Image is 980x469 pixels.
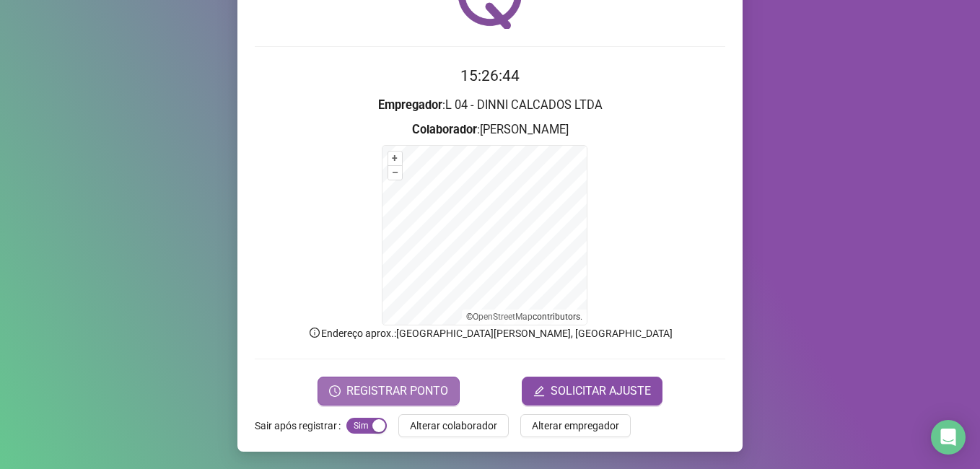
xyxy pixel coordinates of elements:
[388,166,402,180] button: –
[318,377,460,406] button: REGISTRAR PONTO
[931,420,966,455] div: Open Intercom Messenger
[255,325,725,341] p: Endereço aprox. : [GEOGRAPHIC_DATA][PERSON_NAME], [GEOGRAPHIC_DATA]
[329,385,341,397] span: clock-circle
[460,67,520,84] time: 15:26:44
[346,382,448,400] span: REGISTRAR PONTO
[255,96,725,115] h3: : L 04 - DINNI CALCADOS LTDA
[388,152,402,165] button: +
[533,385,545,397] span: edit
[551,382,651,400] span: SOLICITAR AJUSTE
[473,312,533,322] a: OpenStreetMap
[522,377,662,406] button: editSOLICITAR AJUSTE
[410,418,497,434] span: Alterar colaborador
[378,98,442,112] strong: Empregador
[255,120,725,139] h3: : [PERSON_NAME]
[412,123,477,136] strong: Colaborador
[308,326,321,339] span: info-circle
[520,414,631,437] button: Alterar empregador
[466,312,582,322] li: © contributors.
[532,418,619,434] span: Alterar empregador
[255,414,346,437] label: Sair após registrar
[398,414,509,437] button: Alterar colaborador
